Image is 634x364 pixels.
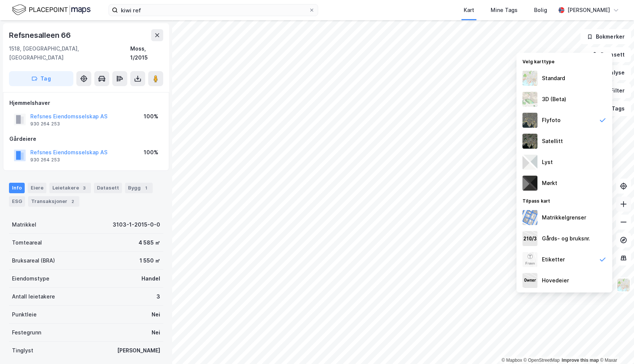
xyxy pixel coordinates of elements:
[542,74,565,83] div: Standard
[516,194,612,207] div: Tilpass kart
[542,158,553,167] div: Lyst
[522,71,537,86] img: Z
[542,213,586,222] div: Matrikkelgrenser
[534,6,547,15] div: Bolig
[28,196,79,207] div: Transaksjoner
[12,238,42,247] div: Tomteareal
[144,112,158,121] div: 100%
[12,328,41,337] div: Festegrunn
[12,346,33,355] div: Tinglyst
[49,183,91,193] div: Leietakere
[542,116,561,125] div: Flyfoto
[597,328,634,364] iframe: Chat Widget
[542,276,569,285] div: Hovedeier
[144,148,158,157] div: 100%
[542,179,557,188] div: Mørkt
[9,29,72,41] div: Refsnesalleen 66
[522,134,537,149] img: 9k=
[522,113,537,128] img: Z
[585,47,631,62] button: Datasett
[542,95,566,104] div: 3D (Beta)
[140,256,160,265] div: 1 550 ㎡
[138,238,160,247] div: 4 585 ㎡
[9,44,130,62] div: 1518, [GEOGRAPHIC_DATA], [GEOGRAPHIC_DATA]
[69,198,76,205] div: 2
[522,92,537,107] img: Z
[125,183,153,193] div: Bygg
[142,184,150,192] div: 1
[12,3,91,16] img: logo.f888ab2527a4732fd821a326f86c7f29.svg
[156,292,160,301] div: 3
[12,256,55,265] div: Bruksareal (BRA)
[94,183,122,193] div: Datasett
[522,155,537,170] img: luj3wr1y2y3+OchiMxRmMxRlscgabnMEmZ7DJGWxyBpucwSZnsMkZbHIGm5zBJmewyRlscgabnMEmZ7DJGWxyBpucwSZnsMkZ...
[28,183,46,193] div: Eiere
[12,220,36,229] div: Matrikkel
[30,121,60,127] div: 930 264 253
[491,6,518,15] div: Mine Tags
[542,137,563,146] div: Satellitt
[580,29,631,44] button: Bokmerker
[152,310,160,319] div: Nei
[117,346,160,355] div: [PERSON_NAME]
[542,255,565,264] div: Etiketter
[9,98,163,107] div: Hjemmelshaver
[12,292,55,301] div: Antall leietakere
[595,83,631,98] button: Filter
[12,274,49,283] div: Eiendomstype
[522,231,537,246] img: cadastreKeys.547ab17ec502f5a4ef2b.jpeg
[80,184,88,192] div: 3
[30,157,60,163] div: 930 264 253
[522,176,537,191] img: nCdM7BzjoCAAAAAElFTkSuQmCC
[522,252,537,267] img: Z
[597,328,634,364] div: Kontrollprogram for chat
[12,310,37,319] div: Punktleie
[516,54,612,68] div: Velg karttype
[464,6,474,15] div: Kart
[9,71,73,86] button: Tag
[522,210,537,225] img: cadastreBorders.cfe08de4b5ddd52a10de.jpeg
[567,6,610,15] div: [PERSON_NAME]
[502,358,522,363] a: Mapbox
[152,328,160,337] div: Nei
[9,183,25,193] div: Info
[522,273,537,288] img: majorOwner.b5e170eddb5c04bfeeff.jpeg
[596,101,631,116] button: Tags
[118,4,309,16] input: Søk på adresse, matrikkel, gårdeiere, leietakere eller personer
[130,44,163,62] div: Moss, 1/2015
[9,134,163,143] div: Gårdeiere
[9,196,25,207] div: ESG
[562,358,599,363] a: Improve this map
[616,278,631,292] img: Z
[524,358,560,363] a: OpenStreetMap
[113,220,160,229] div: 3103-1-2015-0-0
[141,274,160,283] div: Handel
[542,234,590,243] div: Gårds- og bruksnr.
